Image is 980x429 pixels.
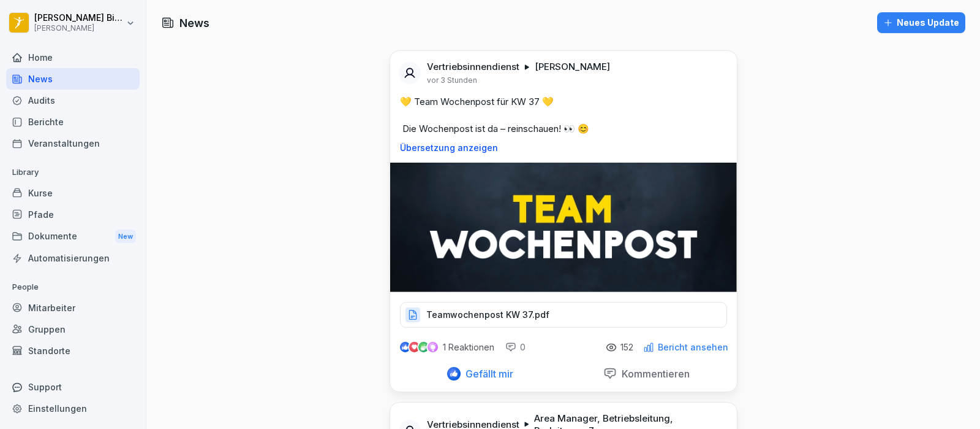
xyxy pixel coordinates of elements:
div: New [115,230,136,244]
a: Home [6,47,140,68]
p: 💛 Team Wochenpost für KW 37 💛 Die Wochenpost ist da – reinschauen! 👀 😊 [400,95,727,136]
p: Kommentieren [617,368,690,380]
button: Neues Update [877,12,965,33]
img: celebrate [418,342,429,352]
p: Library [6,163,140,182]
p: Vertriebsinnendienst [427,61,519,73]
a: Pfade [6,204,140,225]
p: Bericht ansehen [658,342,728,352]
div: 0 [505,341,526,354]
a: Teamwochenpost KW 37.pdf [400,312,727,325]
p: [PERSON_NAME] Bierstedt [34,13,124,23]
a: Veranstaltungen [6,133,140,154]
p: [PERSON_NAME] [34,24,124,33]
img: y71clczu7k497bi9yol2zikg.png [390,163,737,292]
div: Support [6,376,140,398]
p: vor 3 Stunden [427,75,477,85]
a: Audits [6,90,140,111]
a: Mitarbeiter [6,297,140,319]
p: 152 [620,342,633,352]
p: People [6,277,140,297]
div: Dokumente [6,225,140,248]
h1: News [179,15,209,31]
a: News [6,68,140,90]
p: Teamwochenpost KW 37.pdf [426,309,549,321]
p: [PERSON_NAME] [535,61,610,73]
p: Gefällt mir [461,368,513,380]
a: Standorte [6,340,140,361]
img: inspiring [428,342,438,353]
img: like [400,342,410,352]
a: Einstellungen [6,398,140,419]
a: Berichte [6,111,140,133]
a: Kurse [6,182,140,204]
a: Automatisierungen [6,247,140,269]
p: Übersetzung anzeigen [400,143,727,153]
img: love [410,342,419,352]
a: DokumenteNew [6,225,140,248]
div: Neues Update [883,16,959,29]
p: 1 Reaktionen [443,342,494,352]
a: Gruppen [6,319,140,340]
